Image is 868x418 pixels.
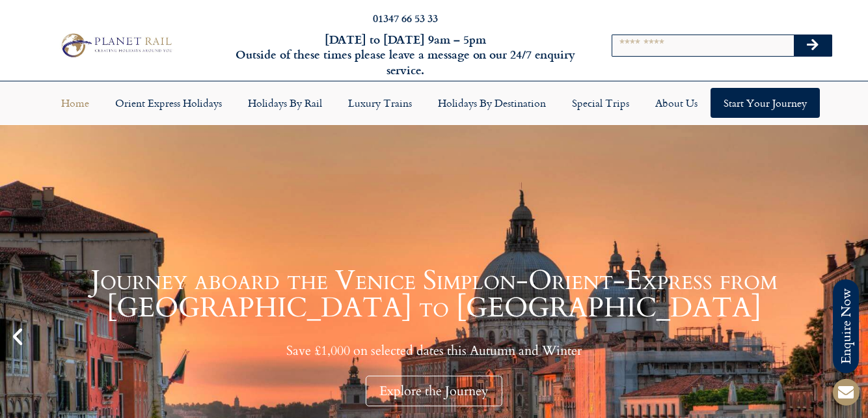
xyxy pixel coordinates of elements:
img: Planet Rail Train Holidays Logo [57,31,175,59]
a: Home [48,88,102,118]
a: About Us [642,88,711,118]
a: 01347 66 53 33 [373,10,438,25]
div: Previous slide [7,326,29,348]
div: Explore the Journey [366,376,502,406]
a: Holidays by Rail [235,88,335,118]
p: Save £1,000 on selected dates this Autumn and Winter [33,342,835,359]
a: Luxury Trains [335,88,425,118]
a: Start your Journey [711,88,820,118]
button: Search [794,35,832,56]
h6: [DATE] to [DATE] 9am – 5pm Outside of these times please leave a message on our 24/7 enquiry serv... [235,32,576,77]
nav: Menu [7,88,861,118]
h1: Journey aboard the Venice Simplon-Orient-Express from [GEOGRAPHIC_DATA] to [GEOGRAPHIC_DATA] [33,267,835,322]
a: Special Trips [559,88,642,118]
a: Holidays by Destination [425,88,559,118]
a: Orient Express Holidays [102,88,235,118]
